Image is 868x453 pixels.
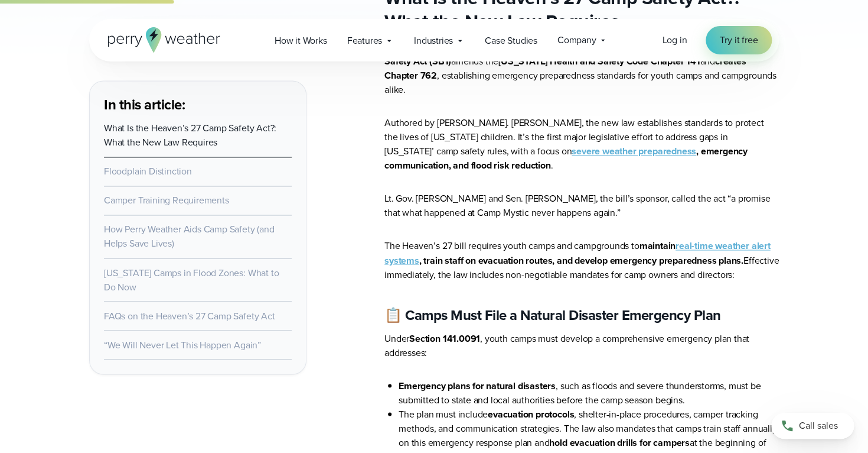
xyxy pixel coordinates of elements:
[384,239,770,267] a: real-time weather alert systems
[414,34,453,48] span: Industries
[475,28,547,53] a: Case Studies
[104,309,275,322] a: FAQs on the Heaven’s 27 Camp Safety Act
[384,304,721,325] strong: 📋 Camps Must File a Natural Disaster Emergency Plan
[104,222,274,250] a: How Perry Weather Aids Camp Safety (and Helps Save Lives)
[799,419,838,433] span: Call sales
[409,331,480,345] strong: Section 141.0091
[771,413,854,439] a: Call sales
[104,193,229,207] a: Camper Training Requirements
[104,266,279,293] a: [US_STATE] Camps in Flood Zones: What to Do Now
[384,239,779,281] p: The Heaven’s 27 bill requires youth camps and campgrounds to Effective immediately, the law inclu...
[639,239,675,253] strong: maintain
[384,54,746,82] strong: creates Chapter 762
[384,144,748,172] strong: , emergency communication, and flood risk reduction
[347,34,382,48] span: Features
[720,33,758,47] span: Try it free
[706,26,772,54] a: Try it free
[549,435,689,449] strong: hold evacuation drills for campers
[384,331,779,360] p: Under , youth camps must develop a comprehensive emergency plan that addresses:
[662,33,687,47] a: Log in
[485,34,537,48] span: Case Studies
[265,28,337,53] a: How it Works
[104,121,276,149] a: What Is the Heaven’s 27 Camp Safety Act?: What the New Law Requires
[557,33,596,47] span: Company
[104,164,192,178] a: Floodplain Distinction
[399,378,556,392] strong: Emergency plans for natural disasters
[384,192,779,220] p: Lt. Gov. [PERSON_NAME] and Sen. [PERSON_NAME], the bill’s sponsor, called the act “a promise that...
[104,338,261,351] a: “We Will Never Let This Happen Again”
[572,144,696,158] a: severe weather preparedness
[384,40,779,97] p: Passed unanimously by the [US_STATE] Legislature in a special session, the amends the and , estab...
[275,34,327,48] span: How it Works
[419,253,743,267] strong: , train staff on evacuation routes, and develop emergency preparedness plans.
[104,95,292,114] h3: In this article:
[488,407,574,420] strong: evacuation protocols
[384,116,779,173] p: Authored by [PERSON_NAME]. [PERSON_NAME], the new law establishes standards to protect the lives ...
[662,33,687,47] span: Log in
[399,378,779,407] li: , such as floods and severe thunderstorms, must be submitted to state and local authorities befor...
